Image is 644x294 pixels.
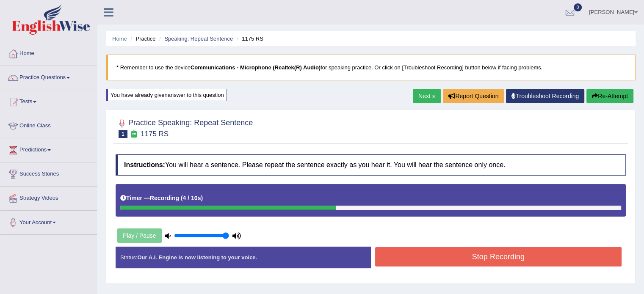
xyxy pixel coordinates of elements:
small: Exam occurring question [130,130,138,138]
div: Status: [116,247,371,268]
b: ) [201,195,203,201]
a: Your Account [0,211,97,232]
button: Stop Recording [375,247,622,267]
li: Practice [128,35,155,43]
b: Recording [150,195,179,201]
a: Next » [413,89,441,103]
h4: You will hear a sentence. Please repeat the sentence exactly as you hear it. You will hear the se... [116,154,626,176]
small: 1175 RS [141,130,169,138]
h5: Timer — [120,195,203,201]
a: Home [0,42,97,63]
a: Practice Questions [0,66,97,87]
b: Communications - Microphone (Realtek(R) Audio) [191,64,321,71]
span: 1 [119,130,127,138]
a: Success Stories [0,162,97,184]
a: Online Class [0,114,97,135]
b: 4 / 10s [183,195,201,201]
li: 1175 RS [235,35,263,43]
h2: Practice Speaking: Repeat Sentence [116,117,253,138]
a: Tests [0,90,97,111]
a: Predictions [0,138,97,159]
span: 0 [574,3,582,11]
a: Home [112,36,127,42]
a: Troubleshoot Recording [506,89,584,103]
b: ( [181,195,183,201]
strong: Our A.I. Engine is now listening to your voice. [137,254,257,261]
b: Instructions: [124,161,165,168]
button: Re-Attempt [586,89,633,103]
div: You have already given answer to this question [106,89,227,101]
blockquote: * Remember to use the device for speaking practice. Or click on [Troubleshoot Recording] button b... [106,55,636,80]
a: Speaking: Repeat Sentence [164,36,233,42]
button: Report Question [443,89,504,103]
a: Strategy Videos [0,187,97,208]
